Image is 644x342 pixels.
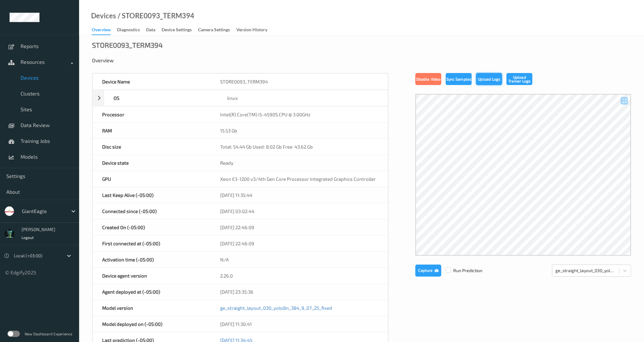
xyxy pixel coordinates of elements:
[93,316,211,332] div: Model deployed on (-05:00)
[91,13,116,19] a: Devices
[146,26,162,34] a: Data
[117,26,146,34] a: Diagnostics
[211,316,388,332] div: [DATE] 11:30:41
[104,90,218,106] div: OS
[92,90,388,106] div: OSlinux
[116,13,194,19] div: / STORE0093_TERM394
[211,74,388,89] div: STORE0093_TERM394
[93,155,211,171] div: Device state
[236,26,274,34] a: Version History
[441,267,482,274] span: Run Prediction
[236,27,267,34] div: Version History
[211,235,388,251] div: [DATE] 22:46:09
[93,300,211,316] div: Model version
[162,27,192,34] div: Device Settings
[211,268,388,284] div: 2.26.0
[211,284,388,300] div: [DATE] 23:35:36
[218,90,388,106] div: linux
[93,268,211,284] div: Device agent version
[93,203,211,219] div: Connected since (-05:00)
[146,27,155,34] div: Data
[211,252,388,267] div: N/A
[415,73,441,85] button: Disable Video
[211,123,388,138] div: 15.53 Gb
[93,123,211,138] div: RAM
[211,171,388,187] div: Xeon E3-1200 v3/4th Gen Core Processor Integrated Graphics Controller
[211,139,388,155] div: Total: 54.44 Gb Used: 8.02 Gb Free: 43.62 Gb
[93,235,211,251] div: First connected at (-05:00)
[198,26,236,34] a: Camera Settings
[198,27,230,34] div: Camera Settings
[93,171,211,187] div: GPU
[476,73,502,85] button: Upload Logs
[93,284,211,300] div: Agent deployed at (-05:00)
[93,74,211,89] div: Device Name
[93,187,211,203] div: Last Keep Alive (-05:00)
[211,219,388,235] div: [DATE] 22:46:09
[93,139,211,155] div: Disc size
[211,203,388,219] div: [DATE] 03:02:44
[211,187,388,203] div: [DATE] 11:35:44
[415,265,441,277] button: Capture
[92,26,117,35] a: Overview
[92,57,631,64] div: Overview
[92,27,111,35] div: Overview
[506,73,532,85] button: Upload Trainer Logs
[446,73,472,85] button: Sync Samples
[211,107,388,122] div: Intel(R) Core(TM) i5-4590S CPU @ 3.00GHz
[220,305,332,311] a: ge_straight_layout_030_yolo8n_384_9_07_25_fixed
[92,42,163,48] div: STORE0093_TERM394
[93,219,211,235] div: Created On (-05:00)
[117,27,140,34] div: Diagnostics
[162,26,198,34] a: Device Settings
[93,252,211,267] div: Activation time (-05:00)
[211,155,388,171] div: Ready
[93,107,211,122] div: Processor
